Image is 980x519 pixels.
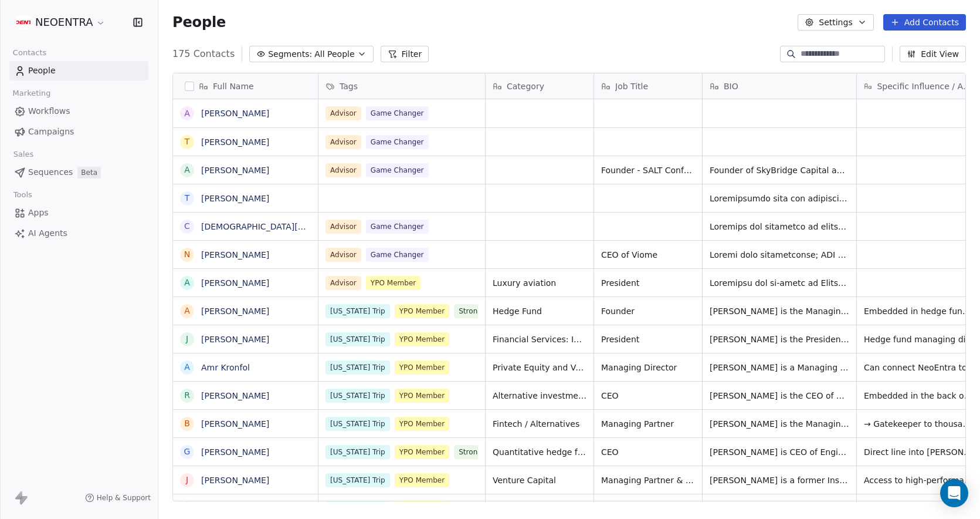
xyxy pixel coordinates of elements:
[201,166,269,175] a: [PERSON_NAME]
[601,305,695,317] span: Founder
[184,220,190,232] div: C
[864,362,975,373] span: Can connect NeoEntra to: • Growth equity allocators and institutional PE players • Consumer welln...
[201,335,269,344] a: [PERSON_NAME]
[507,80,544,92] span: Category
[493,446,586,458] span: Quantitative hedge fund based
[325,417,390,431] span: [US_STATE] Trip
[268,48,312,60] span: Segments:
[201,306,269,316] a: [PERSON_NAME]
[325,220,361,234] span: Advisor
[9,163,148,182] a: SequencesBeta
[172,14,226,31] span: People
[184,164,190,176] div: A
[601,390,695,402] span: CEO
[710,446,849,458] span: [PERSON_NAME] is CEO of Engineers Gate LP, a top-tier quantitative hedge fund focused on algorith...
[864,390,975,402] span: Embedded in the back office of RIAs, family offices, private capital allocators. → Could introduc...
[173,73,318,99] div: Full Name
[366,163,429,177] span: Game Changer
[185,192,190,204] div: T
[28,227,67,240] span: AI Agents
[710,305,849,317] span: [PERSON_NAME] is the Managing Partner of Delta Global Management, a hedge fund he launched in [DA...
[185,136,190,148] div: T
[9,61,148,80] a: People
[8,85,56,102] span: Marketing
[8,44,52,62] span: Contacts
[710,193,849,204] span: Loremipsumdo sita con adipiscinge seddoeius. Tempori ut labor etd mag 3-Aliq Enimadmi/Veni/Quis n...
[366,248,429,262] span: Game Changer
[710,164,849,176] span: Founder of SkyBridge Capital and the SALT Conference. [PERSON_NAME] built an alternative investme...
[798,14,873,31] button: Settings
[325,276,361,290] span: Advisor
[325,501,390,515] span: [US_STATE] Trip
[28,166,73,178] span: Sequences
[454,445,510,459] span: Strong Match
[366,135,429,149] span: Game Changer
[325,389,390,403] span: [US_STATE] Trip
[493,362,586,373] span: Private Equity and Venture Capital
[85,493,151,503] a: Help & Support
[710,277,849,289] span: Loremipsu dol si-ametc ad Elitsedd Eius, temporinci ut l etdol magnaa en adm venia qu nostrud exe...
[340,80,358,92] span: Tags
[201,278,269,288] a: [PERSON_NAME]
[28,126,74,138] span: Campaigns
[454,304,510,318] span: Strong Match
[201,419,269,429] a: [PERSON_NAME]
[14,12,108,32] button: NEOENTRA
[201,476,269,485] a: [PERSON_NAME]
[864,333,975,345] span: Hedge fund managing directors & elite fund allocators • Strategic decision-makers in high-perform...
[493,305,586,317] span: Hedge Fund
[940,479,968,507] div: Open Intercom Messenger
[601,446,695,458] span: CEO
[325,360,390,375] span: [US_STATE] Trip
[186,474,188,486] div: J
[493,390,586,402] span: Alternative investments operations platform
[201,363,250,372] a: Amr Kronfol
[864,418,975,430] span: → Gatekeeper to thousands of RIAs and private wealth advisors managing trillions. → Deeply embedd...
[601,333,695,345] span: President
[601,249,695,261] span: CEO of Viome
[184,248,190,261] div: N
[710,418,849,430] span: [PERSON_NAME] is the Managing Partner at CAIS Group, a leading fintech platform that connects tho...
[710,221,849,232] span: Loremips dol sitametco ad elitsed & doeiusm. Temporinci ut l Etdolo magnaal enimadmini ven quisno...
[8,186,37,204] span: Tools
[900,46,966,62] button: Edit View
[201,109,269,118] a: [PERSON_NAME]
[16,15,30,29] img: Additional.svg
[184,389,190,402] div: R
[9,203,148,223] a: Apps
[395,501,450,515] span: YPO Member
[601,474,695,486] span: Managing Partner & President
[28,65,56,77] span: People
[601,418,695,430] span: Managing Partner
[710,474,849,486] span: [PERSON_NAME] is a former Insight Partners VC who has deployed $100M+ into SaaS and marketplaces ...
[486,73,594,99] div: Category
[864,474,975,486] span: Access to high-performance startup founders, VCs, and consumer-facing product operators. Could in...
[201,250,269,259] a: [PERSON_NAME]
[314,48,354,60] span: All People
[201,222,362,231] a: [DEMOGRAPHIC_DATA][PERSON_NAME]
[601,362,695,373] span: Managing Director
[9,102,148,121] a: Workflows
[366,276,421,290] span: YPO Member
[395,389,450,403] span: YPO Member
[493,474,586,486] span: Venture Capital
[710,390,849,402] span: [PERSON_NAME] is the CEO of Arch, a next-gen alternative investments operations platform built to...
[710,249,849,261] span: Loremi dolo sitametconse; ADI el Seddo. Eius, t inci-utla etdoloremag ali enimadm ve QuisNostr, E...
[395,417,450,431] span: YPO Member
[710,362,849,373] span: [PERSON_NAME] is a Managing Director at Warburg Pincus, one of the world’s leading private equity...
[9,122,148,141] a: Campaigns
[184,277,190,289] div: A
[381,46,429,62] button: Filter
[615,80,648,92] span: Job Title
[201,447,269,457] a: [PERSON_NAME]
[184,305,190,317] div: A
[325,135,361,149] span: Advisor
[601,277,695,289] span: President
[395,332,450,346] span: YPO Member
[172,47,235,61] span: 175 Contacts
[594,73,702,99] div: Job Title
[318,73,485,99] div: Tags
[28,105,70,117] span: Workflows
[201,194,269,203] a: [PERSON_NAME]
[325,332,390,346] span: [US_STATE] Trip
